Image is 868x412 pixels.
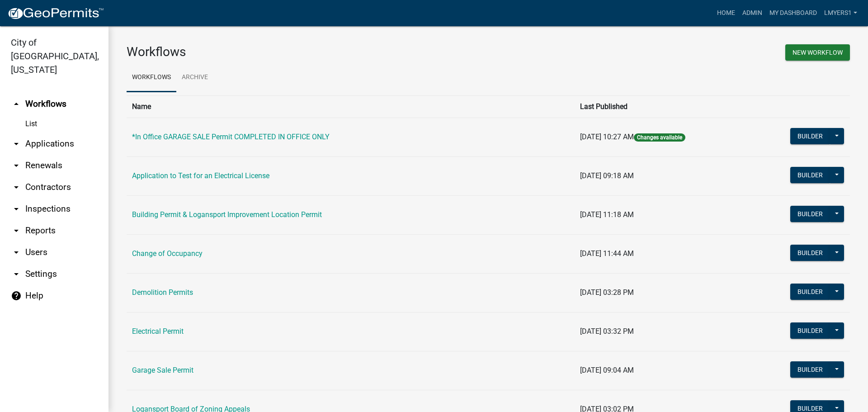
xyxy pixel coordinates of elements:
i: arrow_drop_down [11,138,22,149]
button: New Workflow [785,44,850,61]
i: help [11,290,22,301]
a: Admin [739,5,766,22]
a: Electrical Permit [132,327,184,336]
h3: Workflows [127,44,481,60]
i: arrow_drop_down [11,182,22,193]
a: Home [713,5,739,22]
i: arrow_drop_down [11,204,22,214]
span: [DATE] 09:18 AM [580,171,634,180]
i: arrow_drop_down [11,160,22,171]
span: [DATE] 09:04 AM [580,366,634,374]
span: Changes available [634,133,685,142]
a: Archive [176,63,213,92]
i: arrow_drop_down [11,269,22,279]
span: [DATE] 03:32 PM [580,327,634,336]
a: My Dashboard [766,5,821,22]
a: Building Permit & Logansport Improvement Location Permit [132,210,322,219]
button: Builder [790,167,830,183]
button: Builder [790,361,830,378]
a: Demolition Permits [132,288,193,297]
i: arrow_drop_up [11,99,22,109]
i: arrow_drop_down [11,225,22,236]
span: [DATE] 10:27 AM [580,133,634,141]
a: Application to Test for an Electrical License [132,171,269,180]
a: lmyers1 [821,5,861,22]
a: Garage Sale Permit [132,366,193,374]
span: [DATE] 11:18 AM [580,210,634,219]
span: [DATE] 03:28 PM [580,288,634,297]
th: Last Published [575,95,751,118]
a: *In Office GARAGE SALE Permit COMPLETED IN OFFICE ONLY [132,133,330,141]
a: Change of Occupancy [132,249,203,258]
button: Builder [790,128,830,144]
a: Workflows [127,63,176,92]
span: [DATE] 11:44 AM [580,249,634,258]
button: Builder [790,245,830,261]
i: arrow_drop_down [11,247,22,258]
th: Name [127,95,575,118]
button: Builder [790,322,830,339]
button: Builder [790,206,830,222]
button: Builder [790,284,830,300]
